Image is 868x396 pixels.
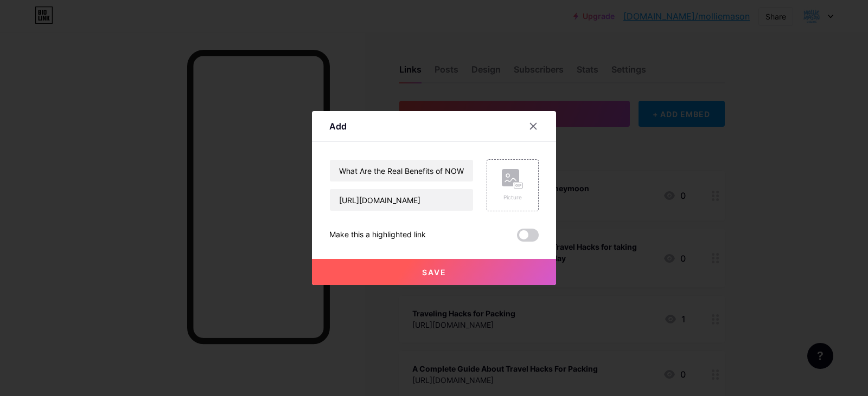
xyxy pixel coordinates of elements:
div: Picture [502,193,524,202]
input: URL [330,189,473,211]
input: Title [330,160,473,181]
button: Save [312,259,556,285]
div: Add [329,120,347,133]
div: Make this a highlighted link [329,229,426,242]
span: Save [422,268,446,277]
